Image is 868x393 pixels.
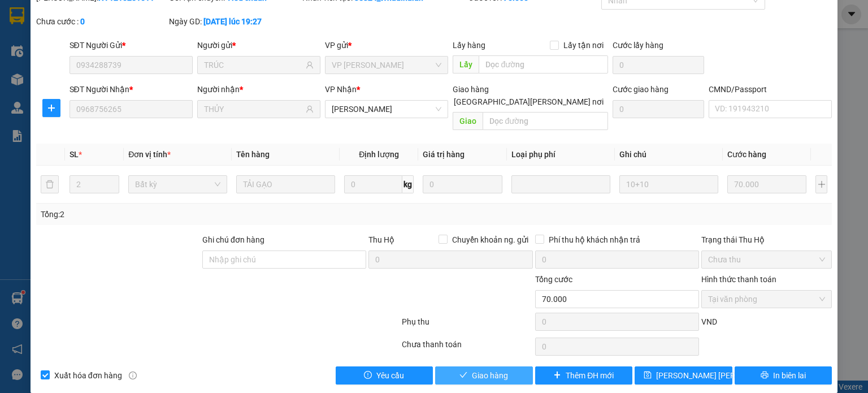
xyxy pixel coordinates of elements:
[613,100,704,118] input: Cước giao hàng
[635,366,732,385] button: save[PERSON_NAME] [PERSON_NAME]
[50,369,127,382] span: Xuất hóa đơn hàng
[479,55,608,74] input: Dọc đường
[613,85,669,94] label: Cước giao hàng
[401,338,533,358] div: Chưa thanh toán
[459,371,467,380] span: check
[708,251,825,268] span: Chưa thu
[306,61,314,69] span: user
[70,39,193,51] div: SĐT Người Gửi
[41,208,336,221] div: Tổng: 2
[701,275,776,284] label: Hình thức thanh toán
[401,316,533,335] div: Phụ thu
[332,101,441,118] span: VP Hoàng Văn Thụ
[701,234,832,246] div: Trạng thái Thu Hộ
[544,234,645,246] span: Phí thu hộ khách nhận trả
[448,234,533,246] span: Chuyển khoản ng. gửi
[332,57,441,74] span: VP Nguyễn Trãi
[376,369,404,382] span: Yêu cầu
[727,150,766,159] span: Cước hàng
[449,96,608,108] span: [GEOGRAPHIC_DATA][PERSON_NAME] nơi
[423,150,465,159] span: Giá trị hàng
[236,150,270,159] span: Tên hàng
[203,17,262,26] b: [DATE] lúc 19:27
[70,150,79,159] span: SL
[709,83,832,96] div: CMND/Passport
[535,366,633,385] button: plusThêm ĐH mới
[423,175,502,193] input: 0
[236,175,335,193] input: VD: Bàn, Ghế
[507,144,615,166] th: Loại phụ phí
[615,144,723,166] th: Ghi chú
[402,175,414,193] span: kg
[197,83,320,96] div: Người nhận
[727,175,806,193] input: 0
[359,150,399,159] span: Định lượng
[204,59,303,71] input: Tên người gửi
[36,15,167,28] div: Chưa cước :
[336,366,433,385] button: exclamation-circleYêu cầu
[364,371,372,380] span: exclamation-circle
[42,99,60,117] button: plus
[815,175,827,193] button: plus
[553,371,561,380] span: plus
[129,372,137,379] span: info-circle
[80,17,85,26] b: 0
[368,235,394,244] span: Thu Hộ
[306,105,314,113] span: user
[453,85,489,94] span: Giao hàng
[204,103,303,115] input: Tên người nhận
[559,39,608,51] span: Lấy tận nơi
[453,55,479,74] span: Lấy
[325,85,357,94] span: VP Nhận
[613,41,663,50] label: Cước lấy hàng
[566,369,614,382] span: Thêm ĐH mới
[453,41,485,50] span: Lấy hàng
[435,366,533,385] button: checkGiao hàng
[644,371,652,380] span: save
[483,112,608,130] input: Dọc đường
[701,317,717,326] span: VND
[735,366,832,385] button: printerIn biên lai
[656,369,779,382] span: [PERSON_NAME] [PERSON_NAME]
[535,275,572,284] span: Tổng cước
[613,56,704,74] input: Cước lấy hàng
[761,371,769,380] span: printer
[169,15,300,28] div: Ngày GD:
[325,39,448,51] div: VP gửi
[202,251,366,269] input: Ghi chú đơn hàng
[43,103,60,113] span: plus
[202,235,264,244] label: Ghi chú đơn hàng
[70,83,193,96] div: SĐT Người Nhận
[453,112,483,130] span: Giao
[197,39,320,51] div: Người gửi
[619,175,718,193] input: Ghi Chú
[135,176,220,193] span: Bất kỳ
[472,369,508,382] span: Giao hàng
[128,150,171,159] span: Đơn vị tính
[708,291,825,308] span: Tại văn phòng
[773,369,806,382] span: In biên lai
[41,175,59,193] button: delete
